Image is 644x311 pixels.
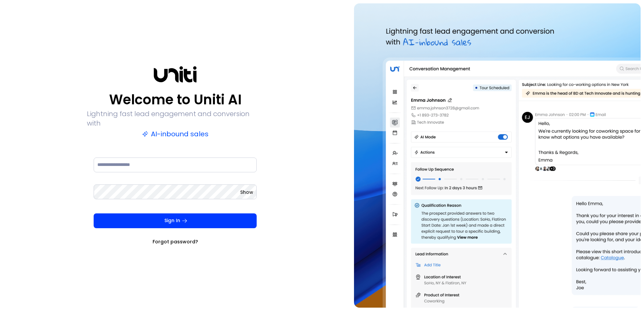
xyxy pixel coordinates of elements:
p: Lightning fast lead engagement and conversion with [87,109,263,128]
p: Welcome to Uniti AI [109,92,241,108]
img: auth-hero.png [354,3,641,308]
a: Forgot password? [153,238,198,245]
button: Show [240,189,253,196]
p: AI-inbound sales [142,129,208,139]
button: Sign In [94,213,257,228]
